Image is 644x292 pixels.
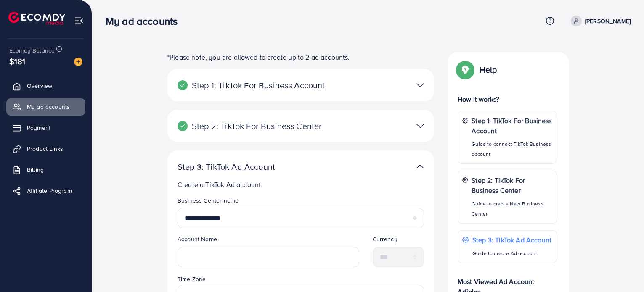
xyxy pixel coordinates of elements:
[9,55,26,67] span: $181
[178,275,206,283] label: Time Zone
[178,162,337,172] p: Step 3: TikTok Ad Account
[416,160,424,173] img: TikTok partner
[74,16,84,26] img: menu
[178,80,337,90] p: Step 1: TikTok For Business Account
[74,58,82,66] img: image
[6,161,85,178] a: Billing
[416,120,424,132] img: TikTok partner
[6,140,85,157] a: Product Links
[27,124,50,132] span: Payment
[567,16,631,26] a: [PERSON_NAME]
[472,248,551,258] p: Guide to create Ad account
[27,82,52,90] span: Overview
[8,12,65,25] img: logo
[106,15,184,27] h3: My ad accounts
[167,52,434,62] p: *Please note, you are allowed to create up to 2 ad accounts.
[27,187,72,195] span: Affiliate Program
[178,235,359,247] legend: Account Name
[458,62,473,77] img: Popup guide
[27,145,63,153] span: Product Links
[178,121,337,131] p: Step 2: TikTok For Business Center
[6,119,85,136] a: Payment
[608,254,638,286] iframe: Chat
[472,235,551,245] p: Step 3: TikTok Ad Account
[6,182,85,199] a: Affiliate Program
[458,94,557,104] p: How it works?
[480,65,497,75] p: Help
[27,103,70,111] span: My ad accounts
[416,79,424,91] img: TikTok partner
[9,46,55,55] span: Ecomdy Balance
[373,235,424,247] legend: Currency
[472,175,552,195] p: Step 2: TikTok For Business Center
[178,179,427,189] p: Create a TikTok Ad account
[585,16,631,26] p: [PERSON_NAME]
[472,139,552,159] p: Guide to connect TikTok Business account
[472,116,552,136] p: Step 1: TikTok For Business Account
[472,199,552,219] p: Guide to create New Business Center
[178,196,424,208] legend: Business Center name
[6,77,85,94] a: Overview
[6,98,85,115] a: My ad accounts
[27,166,44,174] span: Billing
